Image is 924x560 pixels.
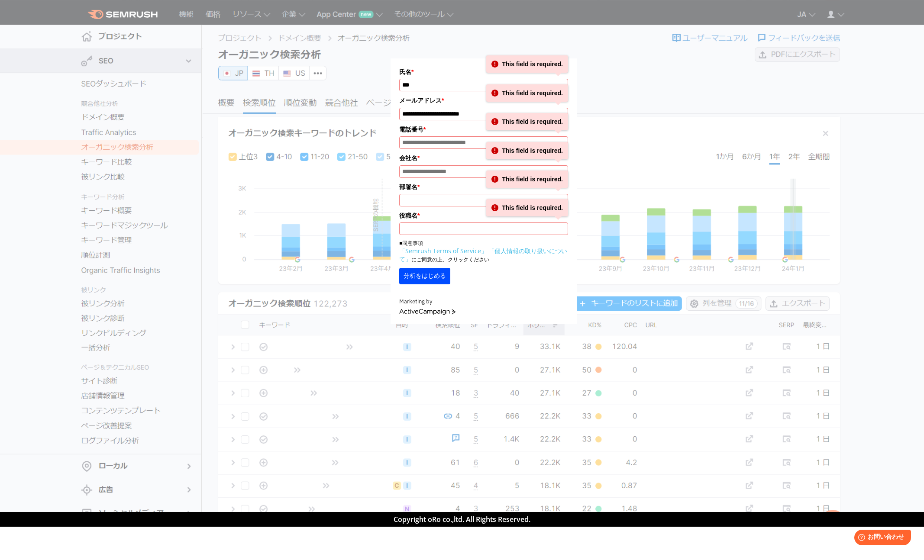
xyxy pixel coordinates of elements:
a: 「個人情報の取り扱いについて」 [399,247,567,263]
div: This field is required. [486,113,568,130]
button: 分析をはじめる [399,268,450,284]
label: 氏名 [399,67,568,77]
a: 「Semrush Terms of Service」 [399,247,487,255]
span: Copyright oRo co.,ltd. All Rights Reserved. [394,515,530,524]
div: This field is required. [486,199,568,216]
div: This field is required. [486,84,568,102]
div: This field is required. [486,142,568,159]
p: ■同意事項 にご同意の上、クリックください [399,239,568,264]
iframe: Help widget launcher [847,526,914,550]
div: Marketing by [399,297,568,306]
div: This field is required. [486,171,568,188]
label: 役職名 [399,211,568,220]
label: メールアドレス [399,96,568,105]
label: 会社名 [399,153,568,163]
label: 部署名 [399,182,568,192]
label: 電話番号 [399,125,568,134]
div: This field is required. [486,55,568,73]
